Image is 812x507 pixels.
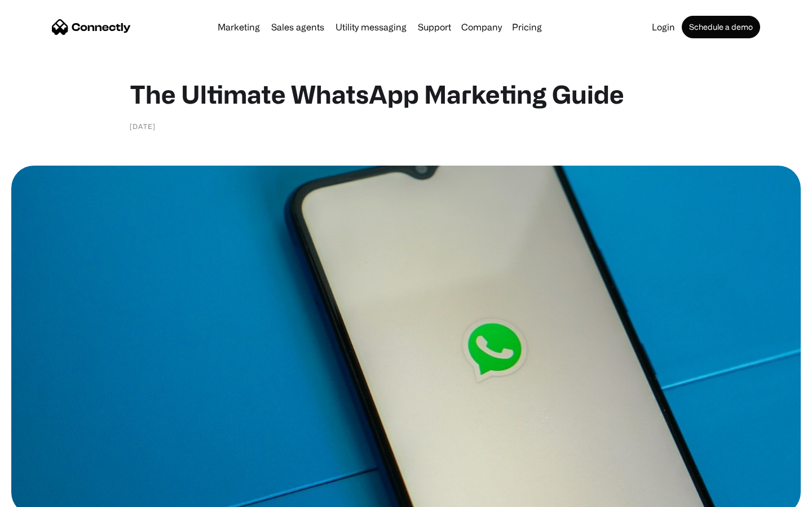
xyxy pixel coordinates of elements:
[507,23,546,32] a: Pricing
[331,23,411,32] a: Utility messaging
[23,487,68,503] ul: Language list
[130,121,156,132] div: [DATE]
[413,23,456,32] a: Support
[682,16,760,38] a: Schedule a demo
[130,79,682,109] h1: The Ultimate WhatsApp Marketing Guide
[213,23,264,32] a: Marketing
[11,487,68,503] aside: Language selected: English
[647,23,679,32] a: Login
[267,23,329,32] a: Sales agents
[461,19,502,35] div: Company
